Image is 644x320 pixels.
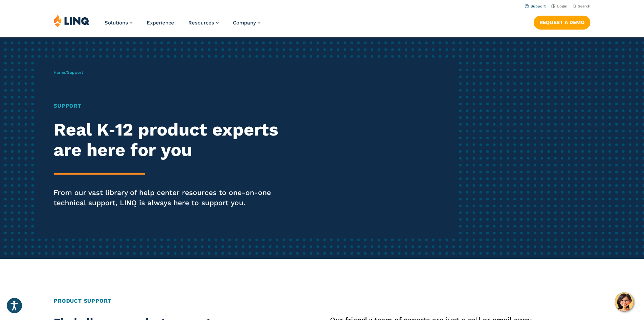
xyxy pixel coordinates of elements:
[147,20,174,26] a: Experience
[573,4,590,9] button: Open Search Bar
[54,120,302,160] h2: Real K‑12 product experts are here for you
[54,70,65,75] a: Home
[105,20,128,26] span: Solutions
[54,14,90,27] img: LINQ | K‑12 Software
[534,14,590,29] nav: Button Navigation
[105,14,260,37] nav: Primary Navigation
[54,297,590,305] h2: Product Support
[551,4,567,8] a: Login
[54,70,83,75] span: /
[188,20,219,26] a: Resources
[233,20,256,26] span: Company
[67,70,83,75] span: Support
[233,20,260,26] a: Company
[525,4,546,8] a: Support
[615,292,634,312] button: Hello, have a question? Let’s chat.
[578,4,590,8] span: Search
[534,16,590,29] a: Request a Demo
[54,102,302,110] h1: Support
[105,20,132,26] a: Solutions
[188,20,214,26] span: Resources
[54,188,302,208] p: From our vast library of help center resources to one-on-one technical support, LINQ is always he...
